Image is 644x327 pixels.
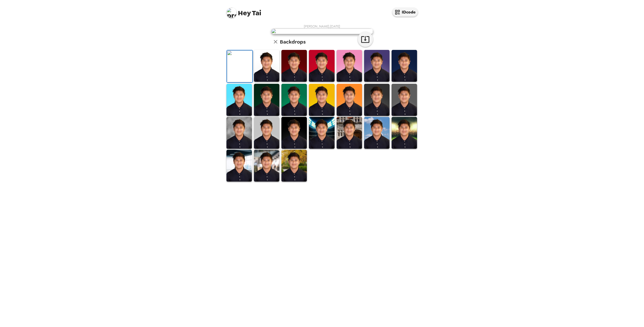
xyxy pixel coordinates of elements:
img: profile pic [226,8,237,18]
span: Hey [238,8,251,18]
span: Tai [226,5,261,17]
img: Original [227,50,252,82]
span: [PERSON_NAME] , [DATE] [304,24,340,29]
img: user [271,29,373,34]
button: IDcode [392,8,418,17]
h6: Backdrops [280,38,306,46]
